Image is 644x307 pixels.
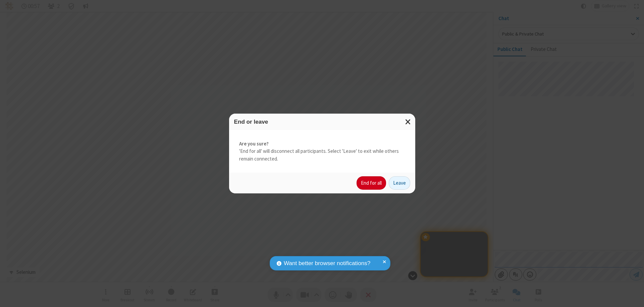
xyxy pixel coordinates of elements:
div: 'End for all' will disconnect all participants. Select 'Leave' to exit while others remain connec... [229,130,415,173]
span: Want better browser notifications? [284,259,370,268]
button: Leave [389,176,410,190]
h3: End or leave [234,119,410,125]
button: End for all [357,176,386,190]
button: Close modal [401,114,415,130]
strong: Are you sure? [239,140,405,148]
